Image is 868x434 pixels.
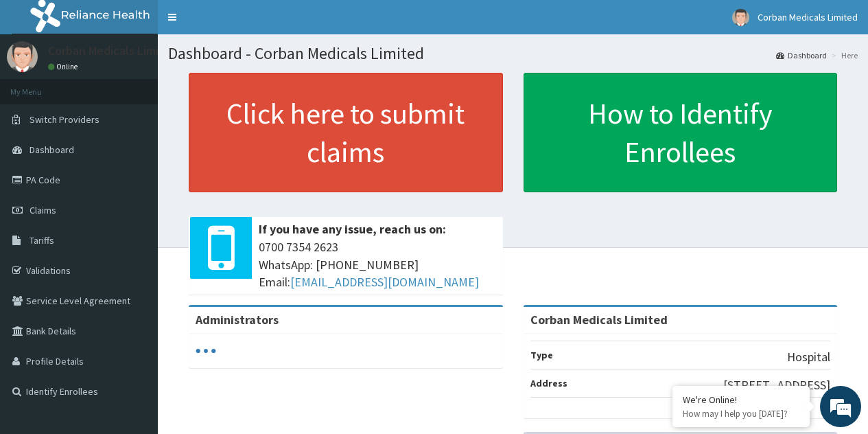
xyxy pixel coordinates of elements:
[530,312,668,328] strong: Corban Medicals Limited
[168,45,858,62] h1: Dashboard - Corban Medicals Limited
[290,274,479,290] a: [EMAIL_ADDRESS][DOMAIN_NAME]
[30,204,56,216] span: Claims
[776,49,827,61] a: Dashboard
[723,376,830,394] p: [STREET_ADDRESS]
[48,62,81,71] a: Online
[196,312,279,328] b: Administrators
[48,45,178,57] p: Corban Medicals Limited
[196,341,216,361] svg: audio-loading
[30,234,54,247] span: Tariffs
[189,73,503,192] a: Click here to submit claims
[524,73,838,192] a: How to Identify Enrollees
[787,348,830,366] p: Hospital
[530,377,567,389] b: Address
[530,349,553,361] b: Type
[30,113,99,126] span: Switch Providers
[828,49,858,61] li: Here
[7,41,38,72] img: User Image
[683,393,799,406] div: We're Online!
[259,221,446,237] b: If you have any issue, reach us on:
[683,408,799,420] p: How may I help you today?
[259,238,496,291] span: 0700 7354 2623 WhatsApp: [PHONE_NUMBER] Email:
[732,9,749,26] img: User Image
[30,144,74,156] span: Dashboard
[758,11,858,23] span: Corban Medicals Limited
